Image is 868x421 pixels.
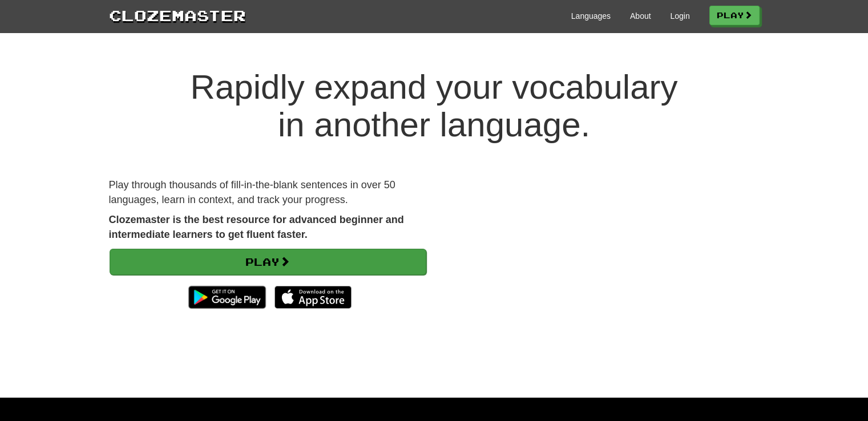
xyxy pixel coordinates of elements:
[183,280,271,314] img: Get it on Google Play
[109,5,246,26] a: Clozemaster
[274,286,352,309] img: Download_on_the_App_Store_Badge_US-UK_135x40-25178aeef6eb6b83b96f5f2d004eda3bffbb37122de64afbaef7...
[670,10,689,22] a: Login
[630,10,651,22] a: About
[571,10,611,22] a: Languages
[109,178,426,207] p: Play through thousands of fill-in-the-blank sentences in over 50 languages, learn in context, and...
[109,214,404,240] strong: Clozemaster is the best resource for advanced beginner and intermediate learners to get fluent fa...
[110,249,426,275] a: Play
[709,6,760,25] a: Play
